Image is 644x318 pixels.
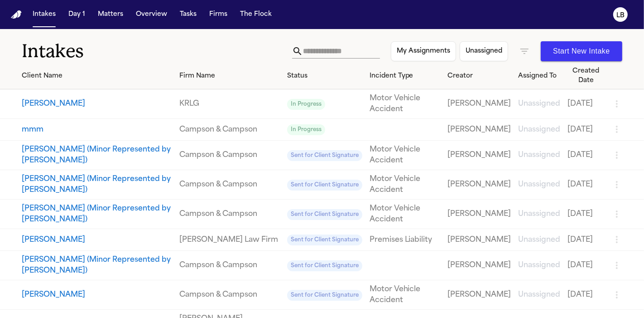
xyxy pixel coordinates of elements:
span: Sent for Client Signature [287,260,362,271]
span: Sent for Client Signature [287,290,362,301]
a: View details for Meka Sainci- Terry (Minor Represented by Michael Terry) [287,179,362,191]
button: View details for Waldeline Sainci [22,289,173,300]
button: Firms [206,6,231,23]
a: View details for Lillian Sainci (Minor Represented by Terry Michael) [448,209,511,220]
button: View details for Nikolas Sainci (Minor Represented by Michael Terry) [22,254,173,276]
button: The Flock [236,6,275,23]
a: View details for Angela Gazeda [180,235,280,245]
a: View details for Diony Templin [568,98,604,109]
a: View details for Lillian Sainci (Minor Represented by Terry Michael) [519,209,561,220]
button: Day 1 [65,6,89,23]
span: Sent for Client Signature [287,209,362,220]
a: View details for Lillian Sainci (Minor Represented by Terry Michael) [180,209,280,220]
a: View details for Diony Templin [287,98,362,110]
button: Overview [132,6,171,23]
a: View details for Nikolas Sainci (Minor Represented by Michael Terry) [519,260,561,271]
a: View details for Helen Sainci- Terry (Minor Represented by Michael Terry) [519,150,561,161]
a: View details for Waldeline Sainci [287,289,362,301]
div: Created Date [568,66,604,85]
a: View details for Waldeline Sainci [519,289,561,300]
a: View details for Helen Sainci- Terry (Minor Represented by Michael Terry) [370,144,441,166]
div: Status [287,71,362,81]
span: Sent for Client Signature [287,235,362,245]
a: View details for Nikolas Sainci (Minor Represented by Michael Terry) [287,260,362,271]
a: View details for Angela Gazeda [519,235,561,245]
a: View details for Lillian Sainci (Minor Represented by Terry Michael) [568,209,604,220]
h1: Intakes [22,40,292,63]
a: View details for Diony Templin [519,98,561,109]
a: View details for mmm [287,124,362,135]
button: View details for mmm [22,124,173,135]
div: Assigned To [519,71,561,81]
span: Unassigned [519,152,561,159]
a: View details for Lillian Sainci (Minor Represented by Terry Michael) [287,209,362,220]
button: View details for Lillian Sainci (Minor Represented by Terry Michael) [22,203,173,225]
a: View details for Nikolas Sainci (Minor Represented by Michael Terry) [180,260,280,271]
a: View details for Waldeline Sainci [180,289,280,300]
button: View details for Meka Sainci- Terry (Minor Represented by Michael Terry) [22,174,173,196]
span: Unassigned [519,262,561,269]
button: My Assignments [391,41,456,61]
a: View details for Diony Templin [180,98,280,109]
span: Unassigned [519,291,561,298]
a: View details for Waldeline Sainci [568,289,604,300]
span: Sent for Client Signature [287,180,362,191]
button: View details for Angela Gazeda [22,235,173,245]
button: Tasks [176,6,200,23]
span: Sent for Client Signature [287,150,362,161]
a: View details for Angela Gazeda [568,235,604,245]
a: View details for mmm [448,124,511,135]
a: View details for Meka Sainci- Terry (Minor Represented by Michael Terry) [568,179,604,190]
a: View details for Waldeline Sainci [448,289,511,300]
span: Unassigned [519,126,561,133]
button: View details for Diony Templin [22,98,173,109]
span: Unassigned [519,181,561,188]
span: In Progress [287,124,325,135]
span: In Progress [287,99,325,110]
button: Unassigned [460,41,508,61]
a: View details for Meka Sainci- Terry (Minor Represented by Michael Terry) [448,179,511,190]
a: View details for Diony Templin [370,93,441,115]
a: View details for Nikolas Sainci (Minor Represented by Michael Terry) [568,260,604,271]
a: View details for Helen Sainci- Terry (Minor Represented by Michael Terry) [448,150,511,161]
a: View details for Meka Sainci- Terry (Minor Represented by Michael Terry) [180,179,280,190]
div: Firm Name [180,71,280,81]
div: Creator [448,71,511,81]
img: Finch Logo [11,10,22,19]
button: Intakes [29,6,59,23]
a: View details for Angela Gazeda [448,235,511,245]
a: View details for mmm [180,124,280,135]
a: Home [11,10,22,19]
a: View details for Lillian Sainci (Minor Represented by Terry Michael) [370,203,441,225]
a: View details for Angela Gazeda [287,234,362,245]
a: View details for Helen Sainci- Terry (Minor Represented by Michael Terry) [287,150,362,161]
a: View details for Helen Sainci- Terry (Minor Represented by Michael Terry) [180,150,280,161]
a: View details for Meka Sainci- Terry (Minor Represented by Michael Terry) [370,174,441,196]
span: Unassigned [519,236,561,244]
div: Client Name [22,71,173,81]
a: View details for Nikolas Sainci (Minor Represented by Michael Terry) [448,260,511,271]
a: View details for Waldeline Sainci [370,284,441,306]
button: View details for Helen Sainci- Terry (Minor Represented by Michael Terry) [22,144,173,166]
span: Unassigned [519,100,561,108]
a: View details for mmm [568,124,604,135]
button: Start New Intake [541,41,622,61]
a: View details for Diony Templin [448,98,511,109]
button: Matters [94,6,127,23]
a: View details for mmm [519,124,561,135]
a: View details for Angela Gazeda [370,235,441,245]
